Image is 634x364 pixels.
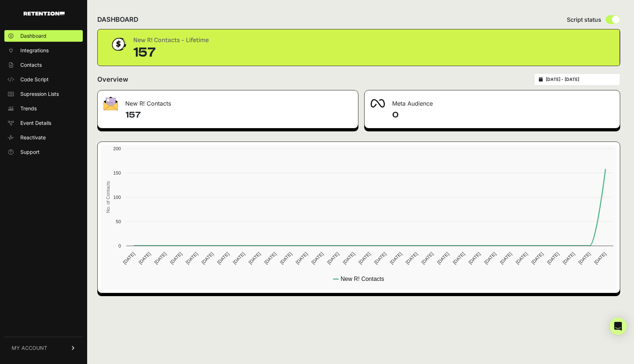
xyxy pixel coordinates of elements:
span: Script status [567,15,601,24]
text: [DATE] [436,251,450,265]
text: [DATE] [389,251,403,265]
a: Integrations [4,45,83,56]
img: Retention.com [24,12,65,16]
text: [DATE] [216,251,230,265]
a: Support [4,146,83,158]
span: Dashboard [20,32,46,40]
div: New R! Contacts - Lifetime [133,35,209,45]
div: New R! Contacts [98,90,358,112]
text: [DATE] [263,251,277,265]
h2: Overview [97,74,128,85]
text: [DATE] [405,251,419,265]
text: [DATE] [122,251,136,265]
text: [DATE] [248,251,262,265]
a: Event Details [4,117,83,129]
text: 200 [113,146,121,151]
a: Contacts [4,59,83,71]
div: 157 [133,45,209,60]
text: [DATE] [483,251,497,265]
img: dollar-coin-05c43ed7efb7bc0c12610022525b4bbbb207c7efeef5aecc26f025e68dcafac9.png [109,35,127,53]
span: Supression Lists [20,90,59,98]
span: Event Details [20,119,51,127]
text: [DATE] [530,251,544,265]
text: [DATE] [499,251,513,265]
text: [DATE] [546,251,560,265]
a: Reactivate [4,132,83,143]
text: 0 [118,243,121,249]
text: [DATE] [515,251,529,265]
text: [DATE] [577,251,592,265]
text: No. of Contacts [105,181,111,213]
img: fa-meta-2f981b61bb99beabf952f7030308934f19ce035c18b003e963880cc3fabeebb7.png [370,99,385,108]
div: Meta Audience [365,90,620,112]
div: Open Intercom Messenger [609,318,627,335]
a: Code Script [4,74,83,85]
text: [DATE] [294,251,309,265]
span: Code Script [20,76,49,83]
h4: 157 [125,109,352,121]
a: Dashboard [4,30,83,42]
text: [DATE] [310,251,325,265]
text: [DATE] [153,251,167,265]
a: Trends [4,103,83,114]
span: Support [20,148,40,156]
text: [DATE] [279,251,293,265]
text: [DATE] [326,251,340,265]
text: [DATE] [200,251,215,265]
text: [DATE] [342,251,356,265]
span: Contacts [20,61,42,69]
text: [DATE] [467,251,481,265]
text: [DATE] [562,251,576,265]
text: [DATE] [185,251,199,265]
text: [DATE] [373,251,387,265]
text: 50 [116,219,121,224]
text: 100 [113,195,121,200]
a: Supression Lists [4,88,83,100]
text: 150 [113,170,121,176]
span: Trends [20,105,37,112]
text: [DATE] [169,251,183,265]
text: [DATE] [357,251,371,265]
text: [DATE] [452,251,466,265]
text: [DATE] [138,251,152,265]
h2: DASHBOARD [97,15,138,25]
span: Reactivate [20,134,46,141]
text: [DATE] [593,251,607,265]
img: fa-envelope-19ae18322b30453b285274b1b8af3d052b27d846a4fbe8435d1a52b978f639a2.png [103,97,118,110]
h4: 0 [392,109,614,121]
text: [DATE] [420,251,434,265]
a: MY ACCOUNT [4,337,83,359]
span: MY ACCOUNT [12,344,47,352]
text: New R! Contacts [341,276,384,282]
span: Integrations [20,47,49,54]
text: [DATE] [232,251,246,265]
